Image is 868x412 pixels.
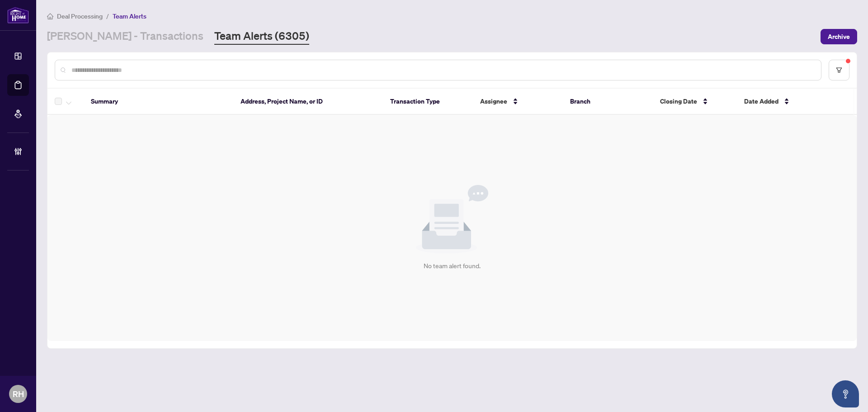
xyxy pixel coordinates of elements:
[829,60,849,81] button: filter
[828,29,850,44] span: Archive
[13,388,24,400] span: RH
[233,89,383,115] th: Address, Project Name, or ID
[47,28,203,45] a: [PERSON_NAME] - Transactions
[57,12,103,20] span: Deal Processing
[106,11,109,21] li: /
[473,89,563,115] th: Assignee
[660,96,697,106] span: Closing Date
[653,89,737,115] th: Closing Date
[480,96,507,106] span: Assignee
[424,261,481,271] div: No team alert found.
[821,29,857,44] button: Archive
[7,7,29,24] img: logo
[47,13,53,19] span: home
[113,12,146,20] span: Team Alerts
[737,89,845,115] th: Date Added
[383,89,473,115] th: Transaction Type
[744,96,778,106] span: Date Added
[832,380,859,407] button: Open asap
[214,28,309,45] a: Team Alerts (6305)
[416,185,488,254] img: Null State Icon
[84,89,233,115] th: Summary
[563,89,653,115] th: Branch
[836,67,842,73] span: filter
